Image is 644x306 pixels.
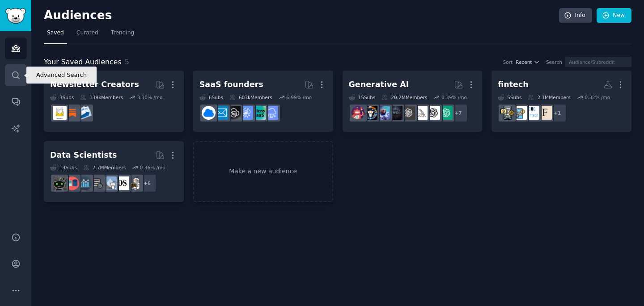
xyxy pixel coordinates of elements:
[83,164,126,171] div: 7.7M Members
[80,94,123,101] div: 139k Members
[5,8,26,24] img: GummySearch logo
[53,106,67,120] img: Newsletters
[111,29,134,37] span: Trending
[401,106,415,120] img: GPT3
[202,106,216,120] img: B2BSaaS
[500,106,514,120] img: fintech
[44,71,184,132] a: Newsletter Creators3Subs139kMembers3.30% /moEmailmarketingSubstackNewsletters
[381,94,427,101] div: 20.2M Members
[513,106,527,120] img: fintechdev
[343,71,483,132] a: Generative AI15Subs20.2MMembers0.39% /mo+7ChatGPTOpenAImidjourneyGPT3weirddalleStableDiffusionaiA...
[528,94,570,101] div: 2.1M Members
[597,8,631,23] a: New
[516,59,532,65] span: Recent
[78,176,92,190] img: analytics
[50,94,74,101] div: 3 Sub s
[491,71,631,132] a: fintech5Subs2.1MMembers0.32% /mo+1financeB2B_Fintechfintechdevfintech
[47,29,64,37] span: Saved
[239,106,253,120] img: SaaSSales
[103,176,117,190] img: statistics
[44,141,184,202] a: Data Scientists13Subs7.7MMembers0.36% /mo+6MachineLearningdatasciencestatisticsdataengineeringana...
[414,106,428,120] img: midjourney
[229,94,272,101] div: 603k Members
[376,106,390,120] img: StableDiffusion
[65,176,79,190] img: datasets
[44,57,122,68] span: Your Saved Audiences
[559,8,592,23] a: Info
[585,94,610,101] div: 0.32 % /mo
[548,104,567,122] div: + 1
[199,79,263,90] div: SaaS founders
[525,106,539,120] img: B2B_Fintech
[76,29,98,37] span: Curated
[503,59,513,65] div: Sort
[441,94,467,101] div: 0.39 % /mo
[128,176,142,190] img: MachineLearning
[115,176,129,190] img: datascience
[50,164,77,171] div: 13 Sub s
[44,8,559,23] h2: Audiences
[364,106,377,120] img: aiArt
[439,106,453,120] img: ChatGPT
[125,58,129,66] span: 5
[286,94,312,101] div: 6.99 % /mo
[252,106,266,120] img: microsaas
[90,176,104,190] img: dataengineering
[137,94,162,101] div: 3.30 % /mo
[538,106,552,120] img: finance
[426,106,440,120] img: OpenAI
[73,26,102,44] a: Curated
[50,150,117,161] div: Data Scientists
[498,79,529,90] div: fintech
[138,174,157,193] div: + 6
[516,59,540,65] button: Recent
[546,59,562,65] div: Search
[50,79,139,90] div: Newsletter Creators
[44,26,67,44] a: Saved
[565,57,631,67] input: Audience/Subreddit
[53,176,67,190] img: data
[199,94,223,101] div: 6 Sub s
[65,106,79,120] img: Substack
[389,106,402,120] img: weirddalle
[214,106,228,120] img: SaaS_Email_Marketing
[264,106,278,120] img: SaaS
[449,104,468,122] div: + 7
[227,106,241,120] img: NoCodeSaaS
[349,79,409,90] div: Generative AI
[140,164,165,171] div: 0.36 % /mo
[349,94,376,101] div: 15 Sub s
[108,26,137,44] a: Trending
[193,71,333,132] a: SaaS founders6Subs603kMembers6.99% /moSaaSmicrosaasSaaSSalesNoCodeSaaSSaaS_Email_MarketingB2BSaaS
[498,94,521,101] div: 5 Sub s
[193,141,333,202] a: Make a new audience
[351,106,365,120] img: dalle2
[78,106,92,120] img: Emailmarketing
